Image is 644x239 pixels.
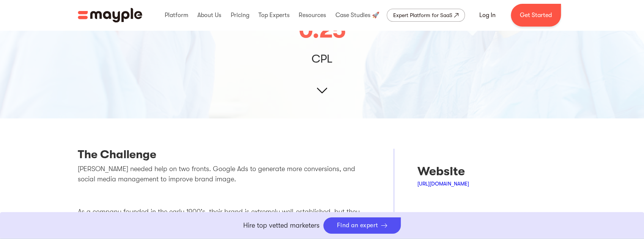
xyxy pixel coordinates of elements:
div: Expert Platform for SaaS [393,11,452,20]
div: Pricing [228,3,251,27]
a: home [78,8,142,22]
h3: The Challenge [78,149,371,164]
p: As a company founded in the early 1900's, their brand is extremely well-established, but they nee... [78,207,371,227]
a: [URL][DOMAIN_NAME] [417,181,469,187]
a: Expert Platform for SaaS [387,9,465,22]
p: Hire top vetted marketers [243,220,320,231]
div: About Us [195,3,223,27]
img: Mayple logo [78,8,142,22]
iframe: Chat Widget [606,203,644,239]
a: Get Started [511,4,561,27]
a: Log In [470,6,505,24]
div: Platform [163,3,190,27]
div: Website [417,164,513,179]
div: Find an expert [337,222,378,229]
p: [PERSON_NAME] needed help on two fronts. Google Ads to generate more conversions, and social medi... [78,164,371,184]
div: Resources [297,3,328,27]
div: Top Experts [257,3,291,27]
